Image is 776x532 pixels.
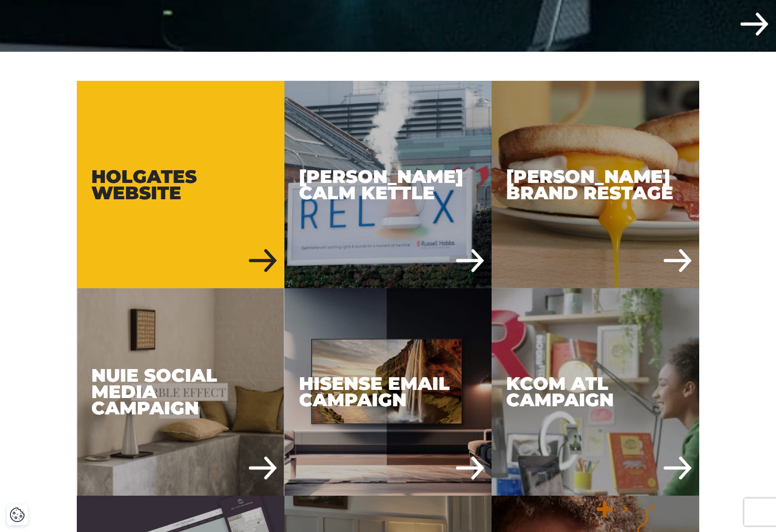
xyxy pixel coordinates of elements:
[284,81,492,288] div: [PERSON_NAME] Calm Kettle
[77,81,284,288] a: Holgates Website Holgates Website
[492,288,699,496] a: KCOM ATL Campaign KCOM ATL Campaign
[284,288,492,496] div: Hisense Email Campaign
[284,81,492,288] a: Russell Hobbs Calm Kettle [PERSON_NAME] Calm Kettle
[77,81,284,288] div: Holgates Website
[77,288,284,496] a: Nuie Social Media Campaign Nuie Social Media Campaign
[77,288,284,496] div: Nuie Social Media Campaign
[492,81,699,288] a: Russell Hobbs Brand Restage [PERSON_NAME] Brand Restage
[10,507,25,522] button: Cookie Settings
[492,81,699,288] div: [PERSON_NAME] Brand Restage
[284,288,492,496] a: Hisense Email Campaign Hisense Email Campaign
[10,507,25,522] img: Revisit consent button
[492,288,699,496] div: KCOM ATL Campaign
